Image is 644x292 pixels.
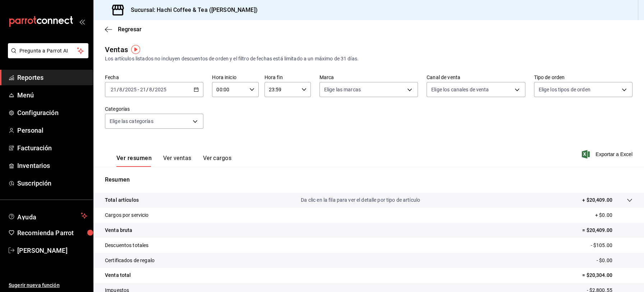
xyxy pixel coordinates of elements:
[105,175,632,184] p: Resumen
[17,90,87,100] span: Menú
[105,106,203,111] label: Categorías
[17,211,78,220] span: Ayuda
[116,155,231,167] div: navigation tabs
[118,26,142,33] span: Regresar
[152,87,155,92] span: /
[110,118,153,125] span: Elige las categorías
[17,161,87,170] span: Inventarios
[582,196,612,204] p: + $20,409.00
[105,55,632,63] div: Los artículos listados no incluyen descuentos de orden y el filtro de fechas está limitado a un m...
[163,155,192,167] button: Ver ventas
[319,75,418,80] label: Marca
[146,87,148,92] span: /
[123,87,125,92] span: /
[79,19,85,24] button: open_drawer_menu
[583,150,632,159] button: Exportar a Excel
[17,228,87,238] span: Recomienda Parrot
[17,108,87,118] span: Configuración
[212,75,258,80] label: Hora inicio
[138,87,139,92] span: -
[324,86,361,93] span: Elige las marcas
[140,87,146,92] input: --
[17,126,87,135] span: Personal
[110,87,117,92] input: --
[597,257,632,264] p: - $0.00
[264,75,311,80] label: Hora fin
[105,257,155,264] p: Certificados de regalo
[125,6,258,14] h3: Sucursal: Hachi Coffee & Tea ([PERSON_NAME])
[9,282,87,289] span: Sugerir nueva función
[117,87,119,92] span: /
[131,45,140,54] img: Tooltip marker
[431,86,489,93] span: Elige los canales de venta
[105,211,149,219] p: Cargos por servicio
[105,272,131,279] p: Venta total
[105,242,148,249] p: Descuentos totales
[17,246,87,255] span: [PERSON_NAME]
[105,26,142,33] button: Regresar
[119,87,123,92] input: --
[427,75,525,80] label: Canal de venta
[539,86,590,93] span: Elige los tipos de orden
[105,227,132,234] p: Venta bruta
[17,73,87,82] span: Reportes
[5,52,88,60] a: Pregunta a Parrot AI
[116,155,152,167] button: Ver resumen
[125,87,137,92] input: ----
[534,75,632,80] label: Tipo de orden
[17,143,87,153] span: Facturación
[203,155,232,167] button: Ver cargos
[301,196,420,204] p: Da clic en la fila para ver el detalle por tipo de artículo
[149,87,152,92] input: --
[17,178,87,188] span: Suscripción
[591,242,632,249] p: - $105.00
[155,87,167,92] input: ----
[8,43,88,58] button: Pregunta a Parrot AI
[105,75,203,80] label: Fecha
[19,47,77,55] span: Pregunta a Parrot AI
[105,44,128,55] div: Ventas
[105,196,139,204] p: Total artículos
[582,227,632,234] p: = $20,409.00
[582,272,632,279] p: = $20,304.00
[595,211,632,219] p: + $0.00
